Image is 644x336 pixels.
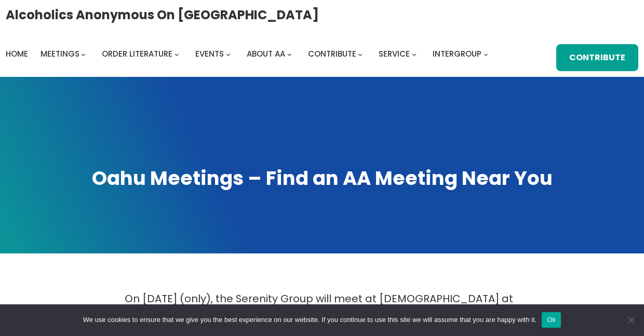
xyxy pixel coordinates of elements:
[41,47,79,61] a: Meetings
[10,165,634,192] h1: Oahu Meetings – Find an AA Meeting Near You
[175,51,179,56] button: Order Literature submenu
[433,47,481,61] a: Intergroup
[626,315,636,325] span: No
[226,51,231,56] button: Events submenu
[6,47,492,61] nav: Intergroup
[6,47,28,61] a: Home
[83,315,536,325] span: We use cookies to ensure that we give you the best experience on our website. If you continue to ...
[195,48,224,59] span: Events
[308,47,356,61] a: Contribute
[81,51,86,56] button: Meetings submenu
[556,44,638,71] a: Contribute
[102,48,172,59] span: Order Literature
[41,48,79,59] span: Meetings
[484,51,488,56] button: Intergroup submenu
[247,48,285,59] span: About AA
[195,47,224,61] a: Events
[6,48,28,59] span: Home
[412,51,417,56] button: Service submenu
[542,312,561,328] button: Ok
[125,290,519,326] p: On [DATE] (only), the Serenity Group will meet at [DEMOGRAPHIC_DATA] at [STREET_ADDRESS], the sam...
[6,4,319,26] a: Alcoholics Anonymous on [GEOGRAPHIC_DATA]
[379,48,410,59] span: Service
[358,51,363,56] button: Contribute submenu
[247,47,285,61] a: About AA
[308,48,356,59] span: Contribute
[287,51,292,56] button: About AA submenu
[379,47,410,61] a: Service
[433,48,481,59] span: Intergroup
